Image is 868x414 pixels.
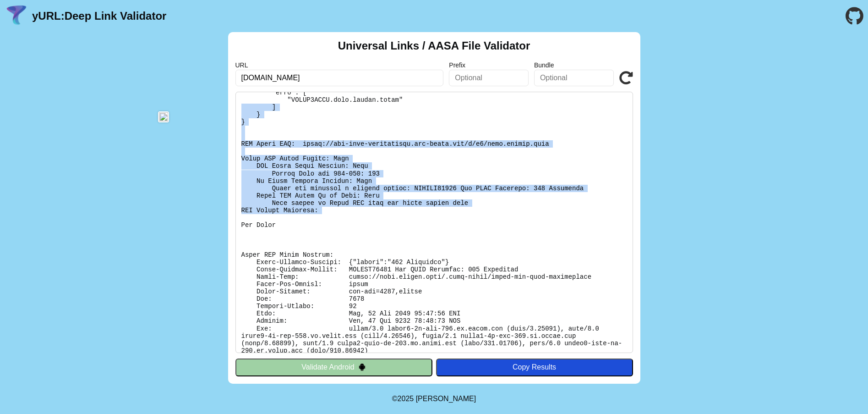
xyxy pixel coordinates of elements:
[338,39,530,52] h2: Universal Links / AASA File Validator
[392,384,476,414] footer: ©
[235,359,432,376] button: Validate Android
[235,70,444,86] input: Required
[32,10,166,22] a: yURL:Deep Link Validator
[235,92,633,353] pre: Lorem ipsu do: sitam://cons.adipis.elit/.sedd-eiusm/tempo-inc-utla-etdoloremag Al Enimadmi: Veni ...
[5,4,28,28] img: yURL Logo
[436,359,633,376] button: Copy Results
[398,395,414,403] span: 2025
[534,70,614,86] input: Optional
[358,363,366,371] img: droidIcon.svg
[235,61,444,69] label: URL
[534,61,614,69] label: Bundle
[416,395,476,403] a: Michael Ibragimchayev's Personal Site
[449,70,529,86] input: Optional
[449,61,529,69] label: Prefix
[441,363,628,371] div: Copy Results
